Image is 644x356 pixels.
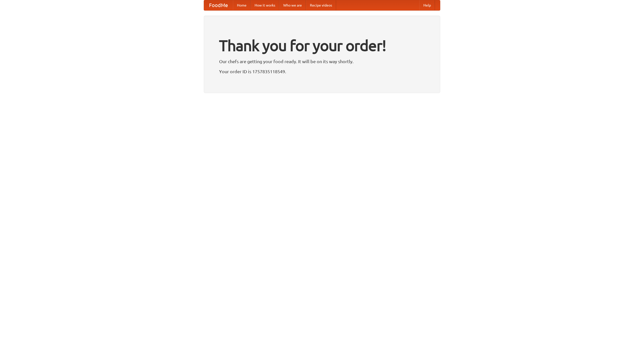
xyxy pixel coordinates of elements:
a: FoodMe [204,0,233,10]
a: Recipe videos [306,0,336,10]
a: How it works [251,0,279,10]
p: Your order ID is 1757835118549. [219,68,425,75]
p: Our chefs are getting your food ready. It will be on its way shortly. [219,58,425,65]
a: Who we are [279,0,306,10]
a: Home [233,0,251,10]
a: Help [419,0,435,10]
h1: Thank you for your order! [219,33,425,58]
